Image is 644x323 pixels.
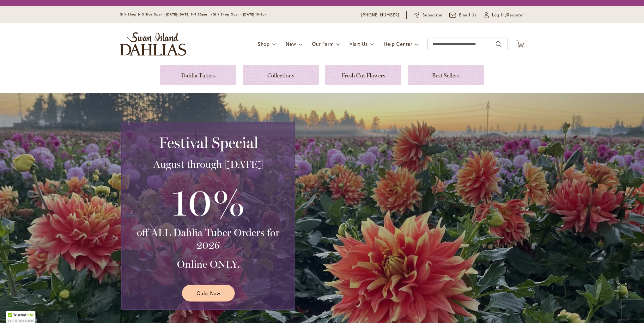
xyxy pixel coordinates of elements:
[197,289,220,297] span: Order Now
[130,258,287,271] h3: Online ONLY.
[130,134,287,151] h2: Festival Special
[130,158,287,171] h3: August through [DATE]
[120,32,186,56] a: store logo
[414,12,442,18] a: Subscribe
[492,12,524,18] span: Log In/Register
[258,40,270,47] span: Shop
[130,177,287,226] h3: 10%
[459,12,477,18] span: Email Us
[349,40,368,47] span: Visit Us
[6,311,35,323] div: TrustedSite Certified
[213,12,268,16] span: Gift Shop Open - [DATE] 10-3pm
[361,12,399,18] a: [PHONE_NUMBER]
[384,40,412,47] span: Help Center
[422,12,442,18] span: Subscribe
[484,12,524,18] a: Log In/Register
[120,12,213,16] span: Gift Shop & Office Open - [DATE]-[DATE] 9-4:30pm /
[286,40,296,47] span: New
[182,285,235,302] a: Order Now
[130,226,287,252] h3: off ALL Dahlia Tuber Orders for 2026
[312,40,333,47] span: Our Farm
[449,12,477,18] a: Email Us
